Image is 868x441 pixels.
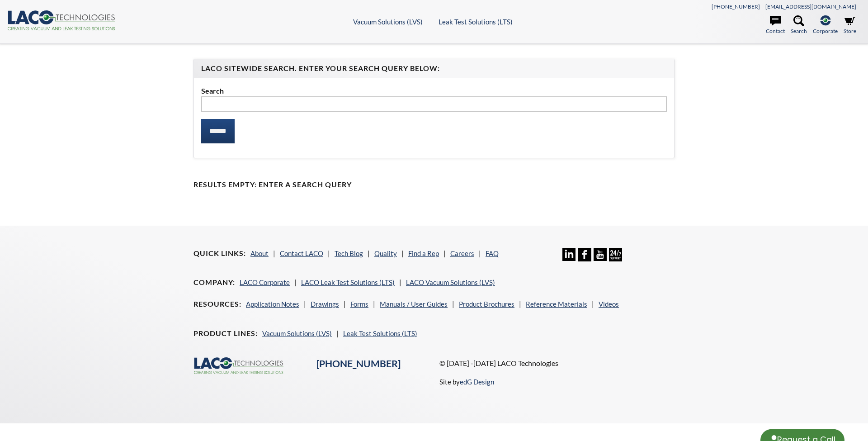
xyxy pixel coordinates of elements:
h4: Quick Links [193,249,246,258]
a: Quality [374,249,397,257]
a: Careers [450,249,474,257]
a: Leak Test Solutions (LTS) [343,329,417,337]
a: FAQ [486,249,499,257]
a: Contact LACO [280,249,323,257]
a: Leak Test Solutions (LTS) [439,18,513,26]
h4: Results Empty: Enter a Search Query [193,180,675,190]
a: LACO Corporate [240,278,290,286]
a: Reference Materials [526,300,587,308]
h4: Company [193,278,235,287]
a: Find a Rep [408,249,439,257]
a: Tech Blog [335,249,363,257]
img: 24/7 Support Icon [609,248,622,261]
a: Contact [766,15,785,35]
a: Vacuum Solutions (LVS) [262,329,332,337]
a: [PHONE_NUMBER] [712,3,760,10]
a: 24/7 Support [609,255,622,263]
a: LACO Vacuum Solutions (LVS) [406,278,495,286]
h4: LACO Sitewide Search. Enter your Search Query Below: [201,64,667,73]
p: Site by [439,376,494,387]
a: edG Design [460,378,494,386]
a: Application Notes [246,300,299,308]
a: Product Brochures [459,300,514,308]
a: Forms [350,300,368,308]
a: Search [791,15,807,35]
a: Videos [599,300,619,308]
a: LACO Leak Test Solutions (LTS) [301,278,395,286]
a: About [250,249,269,257]
p: © [DATE] -[DATE] LACO Technologies [439,357,675,369]
a: Manuals / User Guides [380,300,448,308]
a: Drawings [311,300,339,308]
span: Corporate [813,27,838,35]
a: Vacuum Solutions (LVS) [353,18,423,26]
a: Store [844,15,856,35]
h4: Resources [193,299,241,309]
a: [EMAIL_ADDRESS][DOMAIN_NAME] [765,3,856,10]
a: [PHONE_NUMBER] [316,358,401,370]
label: Search [201,85,667,97]
h4: Product Lines [193,329,258,338]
